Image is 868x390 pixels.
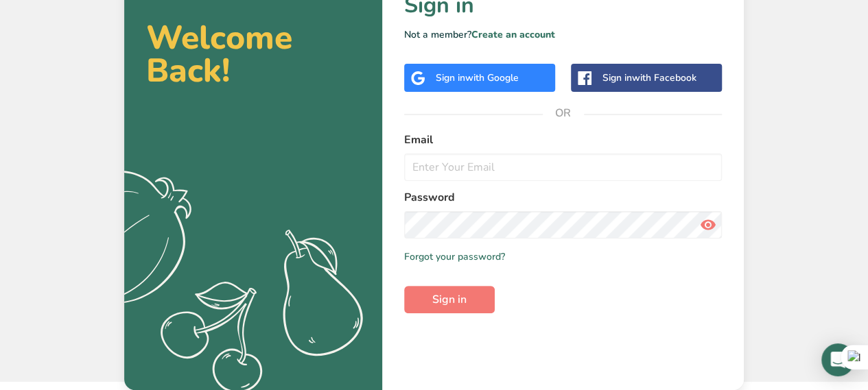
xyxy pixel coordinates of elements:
a: Create an account [471,28,555,41]
h2: Welcome Back! [146,21,360,87]
div: Sign in [602,71,696,85]
label: Password [404,189,722,206]
div: Open Intercom Messenger [821,343,854,376]
p: Not a member? [404,27,722,42]
input: Enter Your Email [404,154,722,181]
span: Sign in [432,291,467,308]
span: with Facebook [632,71,696,84]
span: with Google [465,71,519,84]
label: Email [404,132,722,148]
button: Sign in [404,286,495,313]
div: Sign in [436,71,519,85]
span: OR [543,93,584,134]
a: Forgot your password? [404,249,505,264]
